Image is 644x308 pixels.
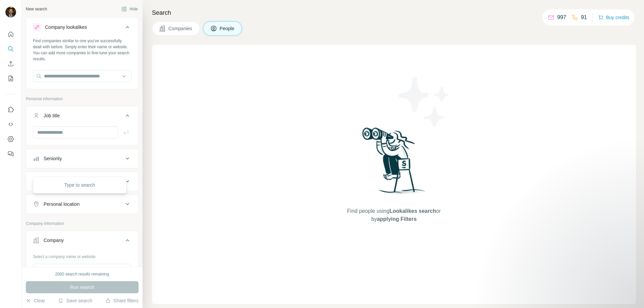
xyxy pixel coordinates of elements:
[220,25,235,32] span: People
[26,232,138,251] button: Company
[5,43,16,55] button: Search
[26,6,47,12] div: New search
[5,28,16,40] button: Quick start
[5,58,16,70] button: Enrich CSV
[5,148,16,160] button: Feedback
[33,251,131,260] div: Select a company name or website
[44,201,79,207] div: Personal location
[389,208,436,214] span: Lookalikes search
[621,285,637,301] iframe: Intercom live chat
[44,155,62,162] div: Seniority
[26,96,139,102] p: Personal information
[117,4,143,14] button: Hide
[55,271,109,277] div: 2000 search results remaining
[26,19,138,38] button: Company lookalikes
[45,24,87,30] div: Company lookalikes
[5,7,16,17] img: Avatar
[26,196,138,212] button: Personal location
[5,133,16,145] button: Dashboard
[340,207,447,223] span: Find people using or by
[58,297,92,304] button: Save search
[557,13,566,21] p: 997
[5,118,16,130] button: Use Surfe API
[152,8,636,17] h4: Search
[35,178,125,192] div: Type to search
[26,221,139,227] p: Company information
[26,108,138,126] button: Job title
[377,216,417,222] span: applying Filters
[5,104,16,116] button: Use Surfe on LinkedIn
[168,25,193,32] span: Companies
[44,237,64,244] div: Company
[26,173,138,189] button: Department
[5,72,16,84] button: My lists
[26,150,138,167] button: Seniority
[44,112,60,119] div: Job title
[359,126,429,200] img: Surfe Illustration - Woman searching with binoculars
[394,72,454,132] img: Surfe Illustration - Stars
[105,297,139,304] button: Share filters
[33,38,131,62] div: Find companies similar to one you've successfully dealt with before. Simply enter their name or w...
[581,13,587,21] p: 91
[26,297,45,304] button: Clear
[598,13,629,22] button: Buy credits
